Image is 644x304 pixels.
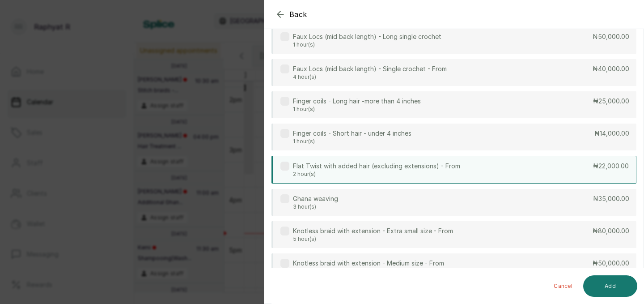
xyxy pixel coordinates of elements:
p: 1 hour(s) [293,138,411,145]
p: ₦40,000.00 [593,64,629,73]
p: 5 hour(s) [293,235,453,243]
p: Faux Locs (mid back length) - Single crochet - From [293,64,447,73]
p: ₦14,000.00 [594,129,629,138]
p: 1 hour(s) [293,106,421,113]
p: Ghana weaving [293,194,338,203]
p: ₦35,000.00 [593,194,629,203]
p: Flat Twist with added hair (excluding extensions) - From [293,162,460,171]
button: Add [583,275,637,297]
p: ₦25,000.00 [593,97,629,106]
p: 1 hour(s) [293,41,441,48]
button: Cancel [547,275,580,297]
button: Back [275,9,307,20]
p: ₦22,000.00 [593,162,629,171]
span: Back [289,9,307,20]
p: Knotless braid with extension - Extra small size - From [293,227,453,235]
p: 2 hour(s) [293,171,460,178]
p: Finger coils - Short hair - under 4 inches [293,129,411,138]
p: 4 hour(s) [293,73,447,81]
p: Finger coils - Long hair -more than 4 inches [293,97,421,106]
p: ₦80,000.00 [593,227,629,235]
p: Faux Locs (mid back length) - Long single crochet [293,32,441,41]
p: 3 hour(s) [293,203,338,210]
p: ₦50,000.00 [593,32,629,41]
p: ₦50,000.00 [593,259,629,268]
p: Knotless braid with extension - Medium size - From [293,259,444,268]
